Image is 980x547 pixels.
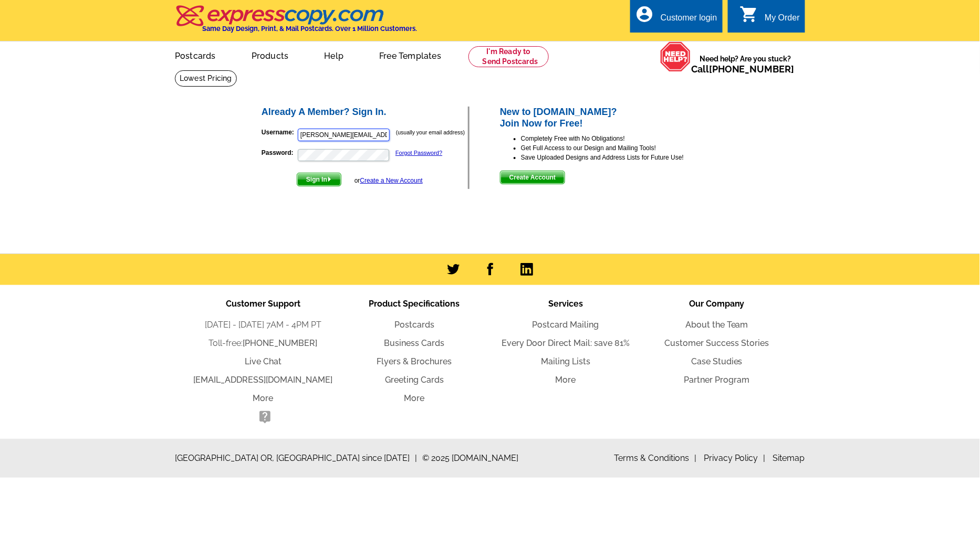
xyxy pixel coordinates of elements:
div: or [355,176,423,185]
span: Need help? Are you stuck? [691,54,800,75]
button: Sign In [297,173,341,186]
span: Our Company [689,299,745,309]
li: Save Uploaded Designs and Address Lists for Future Use! [521,153,720,162]
label: Username: [262,128,297,137]
a: Postcards [394,320,434,330]
span: Product Specifications [369,299,460,309]
a: account_circle Customer login [635,12,717,25]
a: Products [235,43,306,67]
a: [PHONE_NUMBER] [709,64,795,75]
a: Postcards [158,43,233,67]
a: More [556,375,576,385]
a: Flyers & Brochures [377,356,452,366]
a: Business Cards [384,338,445,348]
a: Customer Success Stories [665,338,769,348]
a: Mailing Lists [541,356,590,366]
img: button-next-arrow-white.png [327,177,332,182]
a: About the Team [685,320,748,330]
label: Password: [262,148,297,157]
a: Sitemap [773,453,805,463]
h2: New to [DOMAIN_NAME]? Join Now for Free! [500,107,720,129]
span: Call [691,64,795,75]
a: Live Chat [245,356,282,366]
a: Every Door Direct Mail: save 81% [502,338,630,348]
span: Customer Support [226,299,300,309]
i: account_circle [635,5,654,24]
span: Services [548,299,583,309]
a: Create a New Account [360,177,423,184]
a: More [253,393,274,403]
a: More [404,393,425,403]
h4: Same Day Design, Print, & Mail Postcards. Over 1 Million Customers. [202,25,417,33]
a: Partner Program [684,375,750,385]
li: Get Full Access to our Design and Mailing Tools! [521,143,720,153]
div: My Order [765,13,800,28]
img: help [660,41,691,72]
h2: Already A Member? Sign In. [262,107,468,118]
a: Postcard Mailing [533,320,599,330]
span: Create Account [501,171,565,184]
span: Sign In [297,173,341,186]
li: [DATE] - [DATE] 7AM - 4PM PT [187,319,339,331]
li: Toll-free: [187,337,339,350]
a: Privacy Policy [704,453,766,463]
small: (usually your email address) [396,129,465,135]
a: Case Studies [691,356,743,366]
span: © 2025 [DOMAIN_NAME] [422,452,518,465]
span: [GEOGRAPHIC_DATA] OR, [GEOGRAPHIC_DATA] since [DATE] [175,452,417,465]
li: Completely Free with No Obligations! [521,134,720,143]
a: Greeting Cards [385,375,444,385]
a: [PHONE_NUMBER] [243,338,318,348]
a: Help [307,43,360,67]
a: Free Templates [362,43,458,67]
a: Terms & Conditions [614,453,696,463]
a: [EMAIL_ADDRESS][DOMAIN_NAME] [194,375,333,385]
a: shopping_cart My Order [739,12,800,25]
button: Create Account [500,171,565,184]
a: Forgot Password? [395,150,442,156]
a: Same Day Design, Print, & Mail Postcards. Over 1 Million Customers. [175,13,417,33]
i: shopping_cart [739,5,758,24]
div: Customer login [661,13,717,28]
